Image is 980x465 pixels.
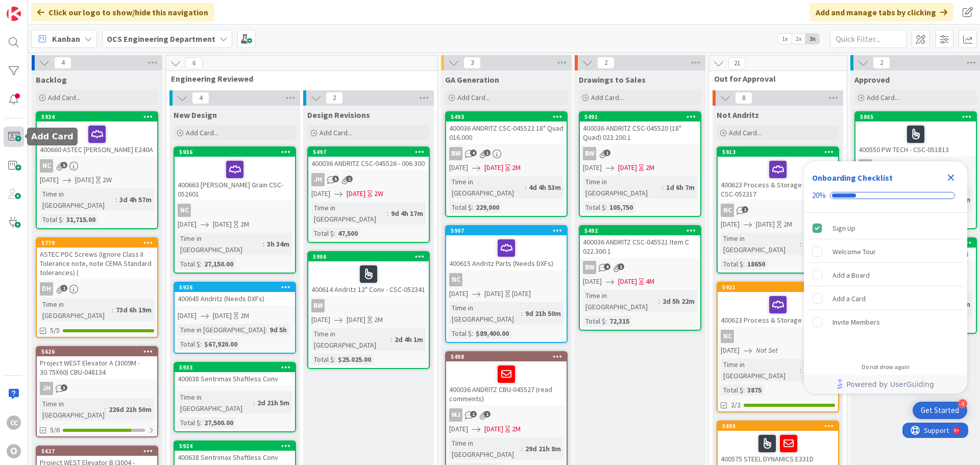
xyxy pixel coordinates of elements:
[722,284,838,291] div: 5921
[37,356,157,379] div: Project WEST Elevator A (3009M - 30.75X60) CBU-048134
[855,159,976,173] div: BW
[860,113,976,120] div: 5865
[521,308,523,319] span: :
[718,148,838,201] div: 5913400623 Process & Storage 14" Conv CSC-052317
[186,128,218,137] span: Add Card...
[583,261,596,274] div: BW
[808,287,963,310] div: Add a Card is incomplete.
[862,363,910,371] div: Do not show again
[855,112,976,121] div: 5865
[52,4,57,12] div: 9+
[618,162,637,173] span: [DATE]
[605,202,607,213] span: :
[175,148,295,157] div: 5936
[192,92,209,104] span: 4
[523,308,563,319] div: 9d 21h 50m
[311,299,325,312] div: BW
[745,258,768,270] div: 18650
[240,219,249,230] div: 2M
[729,128,762,137] span: Add Card...
[579,75,646,85] span: Drawings to Sales
[604,150,610,156] span: 1
[583,162,602,173] span: [DATE]
[470,411,477,418] span: 1
[62,214,64,225] span: :
[178,233,263,255] div: Time in [GEOGRAPHIC_DATA]
[718,148,838,157] div: 5913
[115,194,117,205] span: :
[308,261,429,296] div: 400614 Andritz 12" Conv - CSC-052341
[812,172,893,184] div: Onboarding Checklist
[40,382,53,395] div: JH
[801,364,835,376] div: 9d 5h 3m
[75,175,94,185] span: [DATE]
[457,93,490,102] span: Add Card...
[607,202,635,213] div: 105,750
[178,204,191,217] div: NC
[512,162,521,173] div: 2M
[7,7,21,21] img: Visit kanbanzone.com
[178,391,253,414] div: Time in [GEOGRAPHIC_DATA]
[832,316,880,328] div: Invite Members
[800,364,801,376] span: :
[178,338,200,350] div: Total $
[921,405,959,415] div: Get Started
[597,57,615,69] span: 2
[179,149,295,156] div: 5936
[717,110,759,120] span: Not Andritz
[308,148,429,170] div: 5497400036 ANDRITZ CSC-045526 - 006.300
[473,202,502,213] div: 229,000
[512,288,531,299] div: [DATE]
[745,384,764,396] div: 3875
[859,159,872,173] div: BW
[832,246,876,258] div: Welcome Tour
[175,451,295,464] div: 400638 Sentrimax Shaftless Conv
[591,93,624,102] span: Add Card...
[7,444,21,458] div: O
[40,398,105,421] div: Time in [GEOGRAPHIC_DATA]
[311,202,387,225] div: Time in [GEOGRAPHIC_DATA]
[253,397,255,408] span: :
[265,324,267,335] span: :
[721,359,800,381] div: Time in [GEOGRAPHIC_DATA]
[583,290,658,312] div: Time in [GEOGRAPHIC_DATA]
[40,214,62,225] div: Total $
[484,411,491,418] span: 1
[718,283,838,292] div: 5921
[37,347,157,356] div: 5626
[179,364,295,371] div: 5933
[800,238,801,250] span: :
[783,219,792,230] div: 2M
[792,34,805,44] span: 2x
[605,315,607,327] span: :
[451,353,567,360] div: 5498
[171,74,425,84] span: Engineering Reviewed
[61,285,67,291] span: 1
[50,425,60,435] span: 5/6
[618,276,637,287] span: [DATE]
[392,334,426,345] div: 2d 4h 1m
[664,182,697,193] div: 1d 6h 7m
[718,157,838,201] div: 400623 Process & Storage 14" Conv CSC-052317
[804,161,967,394] div: Checklist Container
[178,219,197,230] span: [DATE]
[347,314,365,325] span: [DATE]
[374,188,383,199] div: 2W
[313,253,429,260] div: 5906
[40,175,59,185] span: [DATE]
[721,345,740,356] span: [DATE]
[202,417,236,428] div: 27,500.00
[64,214,98,225] div: 31,715.00
[178,310,197,321] span: [DATE]
[320,128,352,137] span: Add Card...
[808,264,963,286] div: Add a Board is incomplete.
[445,75,499,85] span: GA Generation
[607,315,632,327] div: 72,315
[446,361,567,405] div: 400036 ANDRITZ CBU-045527 (read comments)
[583,176,662,199] div: Time in [GEOGRAPHIC_DATA]
[37,112,157,156] div: 5934400660 ASTEC [PERSON_NAME] E240A
[37,382,157,395] div: JH
[41,348,157,355] div: 5626
[175,204,295,217] div: NC
[449,437,521,460] div: Time in [GEOGRAPHIC_DATA]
